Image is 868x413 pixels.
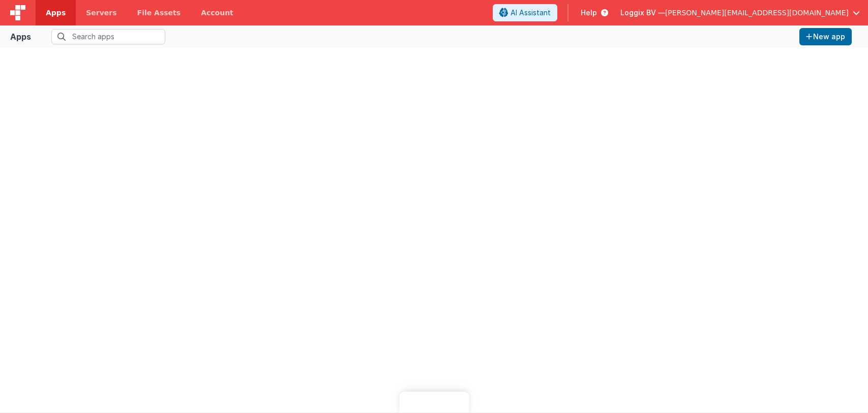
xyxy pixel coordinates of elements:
[399,392,469,413] iframe: Marker.io feedback button
[137,8,181,18] span: File Assets
[86,8,116,18] span: Servers
[46,8,66,18] span: Apps
[51,29,165,44] input: Search apps
[493,4,557,21] button: AI Assistant
[665,8,849,18] span: [PERSON_NAME][EMAIL_ADDRESS][DOMAIN_NAME]
[620,8,665,18] span: Loggix BV —
[511,8,551,18] span: AI Assistant
[620,8,860,18] button: Loggix BV — [PERSON_NAME][EMAIL_ADDRESS][DOMAIN_NAME]
[799,28,852,45] button: New app
[10,31,31,43] div: Apps
[581,8,597,18] span: Help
